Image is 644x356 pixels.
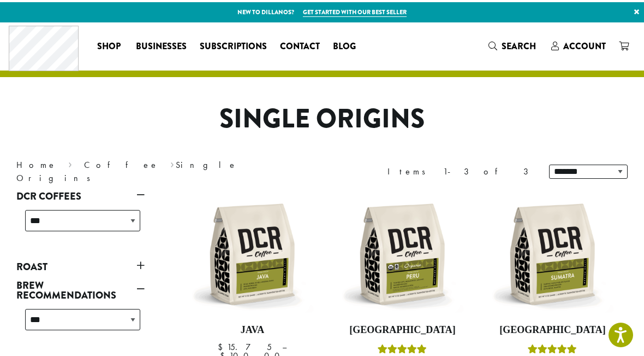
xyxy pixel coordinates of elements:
a: Get started with our best seller [303,5,407,15]
a: Roast [16,255,145,274]
a: DCR Coffees [16,185,145,203]
span: Search [502,38,536,50]
h4: Java [191,322,314,334]
h4: [GEOGRAPHIC_DATA] [341,322,464,334]
span: – [282,339,287,351]
a: Shop [91,36,129,53]
img: DCR-12oz-Sumatra-Stock-scaled.png [491,190,614,313]
h1: Single Origins [8,101,636,133]
nav: Breadcrumb [16,156,306,183]
span: Account [563,38,606,50]
span: Blog [333,38,356,51]
a: Coffee [84,157,159,168]
span: Businesses [136,38,187,51]
span: › [170,153,174,170]
a: Brew Recommendations [16,274,145,302]
span: Shop [97,38,121,51]
a: Home [16,157,57,168]
span: $ [218,339,227,351]
div: Items 1-3 of 3 [387,163,533,176]
img: DCR-12oz-FTO-Peru-Stock-scaled.png [341,190,464,313]
span: Contact [280,38,320,51]
bdi: 15.75 [218,339,272,351]
img: DCR-12oz-Java-Stock-scaled.png [191,190,314,313]
span: › [68,153,72,170]
a: Search [482,35,545,53]
h4: [GEOGRAPHIC_DATA] [491,322,614,334]
div: Brew Recommendations [16,302,145,341]
div: DCR Coffees [16,203,145,242]
span: Subscriptions [200,38,267,51]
